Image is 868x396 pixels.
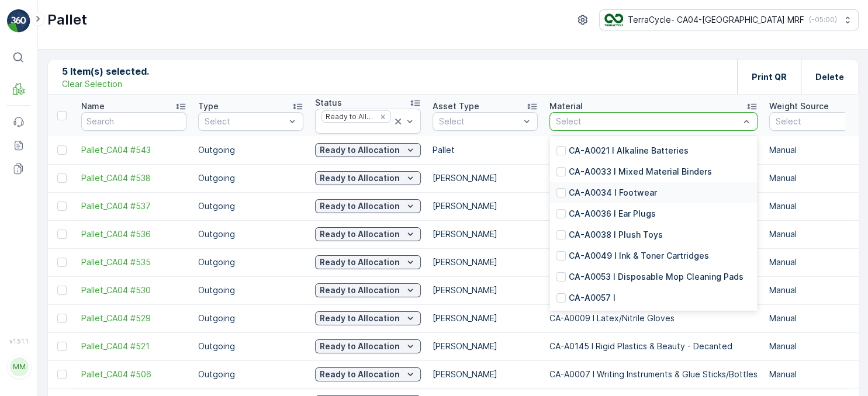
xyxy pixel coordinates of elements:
[205,116,285,127] p: Select
[81,228,186,240] a: Pallet_CA04 #536
[57,370,67,379] div: Toggle Row Selected
[81,100,105,112] p: Name
[433,341,538,352] p: [PERSON_NAME]
[569,292,615,304] p: CA-A0057 I
[7,338,30,345] span: v 1.51.1
[320,369,400,380] p: Ready to Allocation
[628,14,804,26] p: TerraCycle- CA04-[GEOGRAPHIC_DATA] MRF
[198,144,303,156] p: Outgoing
[569,271,743,283] p: CA-A0053 I Disposable Mop Cleaning Pads
[62,64,149,78] p: 5 Item(s) selected.
[57,286,67,295] div: Toggle Row Selected
[7,347,30,387] button: MM
[198,312,303,324] p: Outgoing
[569,229,663,241] p: CA-A0038 I Plush Toys
[433,369,538,380] p: [PERSON_NAME]
[604,13,623,26] img: TC_8rdWMmT_gp9TRR3.png
[198,341,303,352] p: Outgoing
[315,255,421,269] button: Ready to Allocation
[57,145,67,155] div: Toggle Row Selected
[315,143,421,157] button: Ready to Allocation
[57,173,67,183] div: Toggle Row Selected
[439,116,520,127] p: Select
[57,314,67,323] div: Toggle Row Selected
[549,312,758,324] p: CA-A0009 I Latex/Nitrile Gloves
[320,312,400,324] p: Ready to Allocation
[81,256,186,268] a: Pallet_CA04 #535
[376,112,389,121] div: Remove Ready to Allocation
[320,256,400,268] p: Ready to Allocation
[569,166,712,178] p: CA-A0033 I Mixed Material Binders
[815,71,844,83] p: Delete
[433,256,538,268] p: [PERSON_NAME]
[569,187,657,199] p: CA-A0034 I Footwear
[320,228,400,240] p: Ready to Allocation
[315,339,421,353] button: Ready to Allocation
[315,367,421,381] button: Ready to Allocation
[549,100,583,112] p: Material
[198,284,303,296] p: Outgoing
[81,369,186,380] a: Pallet_CA04 #506
[320,144,400,156] p: Ready to Allocation
[198,228,303,240] p: Outgoing
[81,284,186,296] a: Pallet_CA04 #530
[315,97,342,109] p: Status
[433,312,538,324] p: [PERSON_NAME]
[433,144,538,156] p: Pallet
[315,171,421,185] button: Ready to Allocation
[549,369,758,380] p: CA-A0007 I Writing Instruments & Glue Sticks/Bottles
[320,172,400,184] p: Ready to Allocation
[81,312,186,324] a: Pallet_CA04 #529
[81,200,186,212] a: Pallet_CA04 #537
[315,199,421,213] button: Ready to Allocation
[599,9,859,30] button: TerraCycle- CA04-[GEOGRAPHIC_DATA] MRF(-05:00)
[57,258,67,267] div: Toggle Row Selected
[569,208,656,220] p: CA-A0036 I Ear Plugs
[569,145,689,157] p: CA-A0021 I Alkaline Batteries
[81,112,186,131] input: Search
[769,100,829,112] p: Weight Source
[569,250,709,262] p: CA-A0049 I Ink & Toner Cartridges
[433,228,538,240] p: [PERSON_NAME]
[322,111,376,122] div: Ready to Allocation
[57,202,67,211] div: Toggle Row Selected
[549,341,758,352] p: CA-A0145 I Rigid Plastics & Beauty - Decanted
[47,11,87,29] p: Pallet
[198,100,219,112] p: Type
[57,230,67,239] div: Toggle Row Selected
[81,341,186,352] a: Pallet_CA04 #521
[433,200,538,212] p: [PERSON_NAME]
[809,15,837,25] p: ( -05:00 )
[556,116,739,127] p: Select
[62,78,122,90] p: Clear Selection
[81,144,186,156] a: Pallet_CA04 #543
[433,172,538,184] p: [PERSON_NAME]
[320,341,400,352] p: Ready to Allocation
[315,227,421,241] button: Ready to Allocation
[315,311,421,325] button: Ready to Allocation
[57,342,67,351] div: Toggle Row Selected
[81,172,186,184] a: Pallet_CA04 #538
[315,283,421,297] button: Ready to Allocation
[433,100,479,112] p: Asset Type
[320,284,400,296] p: Ready to Allocation
[320,200,400,212] p: Ready to Allocation
[198,172,303,184] p: Outgoing
[198,256,303,268] p: Outgoing
[198,369,303,380] p: Outgoing
[433,284,538,296] p: [PERSON_NAME]
[198,200,303,212] p: Outgoing
[752,71,787,83] p: Print QR
[7,9,30,33] img: logo
[10,357,29,376] div: MM
[776,116,856,127] p: Select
